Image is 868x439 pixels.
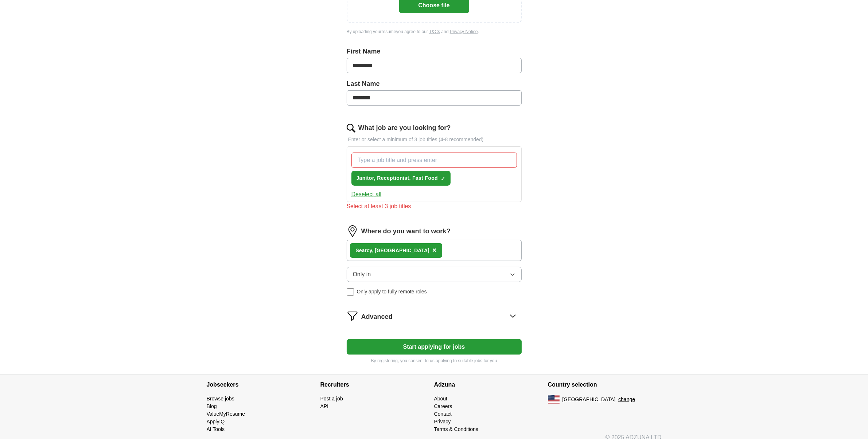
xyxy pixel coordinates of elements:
[347,310,358,322] img: filter
[351,171,451,186] button: Janitor, Receptionist, Fast Food✓
[353,270,371,279] span: Only in
[357,288,427,296] span: Only apply to fully remote roles
[361,226,451,236] label: Where do you want to work?
[357,174,438,182] span: Janitor, Receptionist, Fast Food
[434,403,452,409] a: Careers
[618,396,635,403] button: change
[361,312,393,322] span: Advanced
[434,426,478,432] a: Terms & Conditions
[434,411,452,417] a: Contact
[434,396,448,402] a: About
[563,396,616,403] span: [GEOGRAPHIC_DATA]
[347,124,355,133] img: search.png
[356,248,370,253] strong: Searc
[347,267,522,282] button: Only in
[548,395,560,404] img: US flag
[434,419,451,424] a: Privacy
[347,357,522,364] p: By registering, you consent to us applying to suitable jobs for you
[347,225,358,237] img: location.png
[347,28,522,35] div: By uploading your resume you agree to our and .
[207,411,245,417] a: ValueMyResume
[441,176,445,182] span: ✓
[548,375,662,395] h4: Country selection
[450,29,478,34] a: Privacy Notice
[347,288,354,296] input: Only apply to fully remote roles
[207,396,234,402] a: Browse jobs
[320,396,343,402] a: Post a job
[358,123,451,133] label: What job are you looking for?
[347,136,522,143] p: Enter or select a minimum of 3 job titles (4-8 recommended)
[356,247,429,254] div: y, [GEOGRAPHIC_DATA]
[207,419,225,424] a: ApplyIQ
[429,29,440,34] a: T&Cs
[351,153,517,168] input: Type a job title and press enter
[347,79,522,89] label: Last Name
[347,47,522,56] label: First Name
[207,426,225,432] a: AI Tools
[347,202,522,211] div: Select at least 3 job titles
[207,403,217,409] a: Blog
[320,403,329,409] a: API
[432,246,437,254] span: ×
[347,339,522,355] button: Start applying for jobs
[432,245,437,256] button: ×
[351,190,382,199] button: Deselect all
